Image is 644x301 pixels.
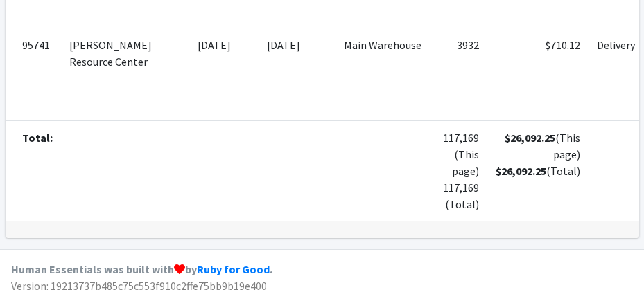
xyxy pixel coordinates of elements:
td: [DATE] [189,28,259,120]
td: (This page) (Total) [487,120,589,221]
td: [DATE] [259,28,336,120]
strong: $26,092.25 [496,164,546,178]
td: 117,169 (This page) 117,169 (Total) [435,120,487,221]
td: Main Warehouse [336,28,435,120]
strong: Total: [22,131,53,145]
td: $710.12 [487,28,589,120]
strong: Human Essentials was built with by . [11,262,272,276]
a: Ruby for Good [197,262,270,276]
strong: $26,092.25 [505,131,555,145]
td: [PERSON_NAME] Resource Center [61,28,189,120]
td: 95741 [6,28,61,120]
span: Version: 19213737b485c75c553f910c2ffe75bb9b19e400 [11,279,267,293]
td: 3932 [435,28,487,120]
